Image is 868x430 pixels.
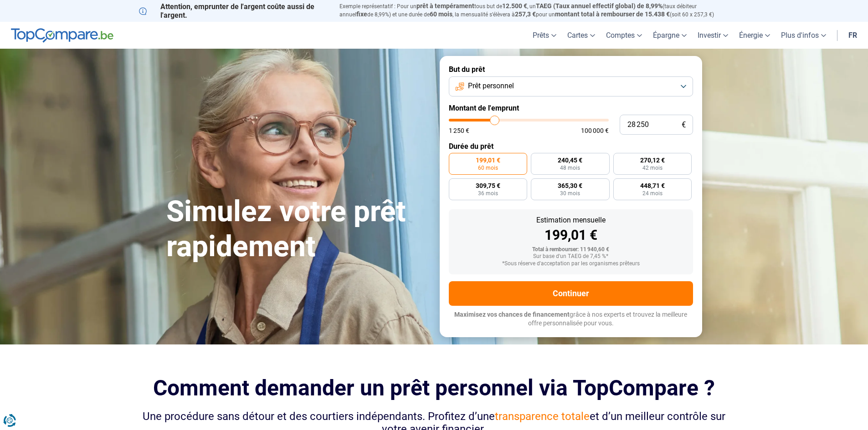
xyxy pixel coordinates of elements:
span: 30 mois [560,191,580,196]
span: 60 mois [430,10,452,18]
span: 257,3 € [515,10,536,18]
span: 309,75 € [476,182,500,189]
div: 199,01 € [456,228,686,242]
a: Énergie [734,22,776,49]
span: 60 mois [478,165,498,171]
button: Continuer [449,281,693,306]
img: TopCompare [11,28,113,43]
span: 240,45 € [558,157,582,163]
span: 36 mois [478,191,498,196]
span: 24 mois [642,191,663,196]
a: Plus d'infos [776,22,832,49]
div: Estimation mensuelle [456,217,686,224]
a: Prêts [527,22,562,49]
span: € [682,121,686,129]
h1: Simulez votre prêt rapidement [166,194,429,264]
span: montant total à rembourser de 15.438 € [555,10,670,18]
span: Prêt personnel [468,81,514,91]
p: grâce à nos experts et trouvez la meilleure offre personnalisée pour vous. [449,310,693,328]
span: 199,01 € [476,157,500,163]
span: 365,30 € [558,182,582,189]
span: 12.500 € [502,2,527,10]
h2: Comment demander un prêt personnel via TopCompare ? [139,375,729,400]
span: 270,12 € [640,157,665,163]
span: Maximisez vos chances de financement [454,311,570,318]
p: Exemple représentatif : Pour un tous but de , un (taux débiteur annuel de 8,99%) et une durée de ... [339,2,729,19]
label: Durée du prêt [449,142,693,151]
span: TAEG (Taux annuel effectif global) de 8,99% [536,2,663,10]
div: Total à rembourser: 11 940,60 € [456,247,686,253]
label: Montant de l'emprunt [449,104,693,112]
span: 448,71 € [640,182,665,189]
p: Attention, emprunter de l'argent coûte aussi de l'argent. [139,2,329,20]
a: Épargne [647,22,692,49]
span: 1 250 € [449,127,469,134]
span: 42 mois [642,165,663,171]
span: transparence totale [495,410,590,423]
span: fixe [356,10,367,18]
div: *Sous réserve d'acceptation par les organismes prêteurs [456,261,686,267]
a: Investir [692,22,734,49]
span: 100 000 € [581,127,609,134]
a: fr [843,22,863,49]
a: Comptes [601,22,647,49]
span: prêt à tempérament [416,2,474,10]
label: But du prêt [449,65,693,74]
button: Prêt personnel [449,76,693,96]
a: Cartes [562,22,601,49]
div: Sur base d'un TAEG de 7,45 %* [456,253,686,260]
span: 48 mois [560,165,580,171]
